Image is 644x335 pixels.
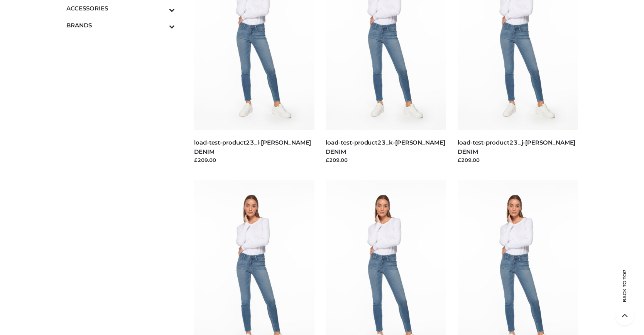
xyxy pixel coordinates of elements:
[326,139,445,155] a: load-test-product23_k-[PERSON_NAME] DENIM
[194,139,311,155] a: load-test-product23_l-[PERSON_NAME] DENIM
[148,17,175,34] button: Toggle Submenu
[326,156,446,164] div: £209.00
[458,156,578,164] div: £209.00
[458,139,575,155] a: load-test-product23_j-[PERSON_NAME] DENIM
[66,17,175,34] a: BRANDSToggle Submenu
[615,283,634,302] span: Back to top
[194,156,314,164] div: £209.00
[66,21,175,30] span: BRANDS
[66,4,175,13] span: ACCESSORIES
